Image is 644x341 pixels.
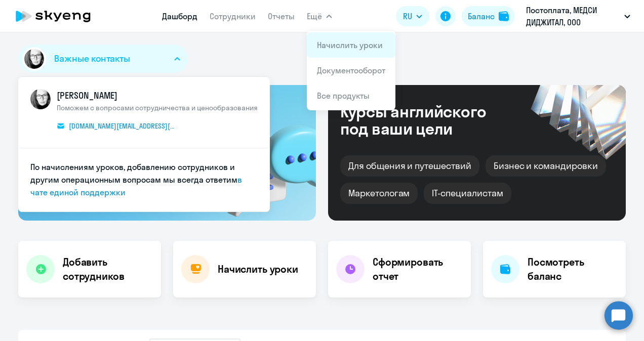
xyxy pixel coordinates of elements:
[54,52,130,65] span: Важные контакты
[340,155,479,177] div: Для общения и путешествий
[210,11,256,21] a: Сотрудники
[468,10,495,22] div: Баланс
[396,6,429,26] button: RU
[18,77,270,212] ul: Важные контакты
[403,10,412,22] span: RU
[424,183,511,204] div: IT-специалистам
[373,255,463,283] h4: Сформировать отчет
[317,65,385,75] a: Документооборот
[218,262,298,276] h4: Начислить уроки
[57,103,258,112] span: Поможем с вопросами сотрудничества и ценообразования
[22,47,46,71] img: avatar
[499,11,509,21] img: balance
[30,175,242,197] a: в чате единой поддержки
[317,40,383,50] a: Начислить уроки
[268,11,295,21] a: Отчеты
[486,155,606,177] div: Бизнес и командировки
[317,91,370,101] a: Все продукты
[340,103,513,137] div: Курсы английского под ваши цели
[307,10,322,22] span: Ещё
[30,89,51,109] img: avatar
[462,6,515,26] button: Балансbalance
[340,183,418,204] div: Маркетологам
[57,89,258,102] span: [PERSON_NAME]
[18,45,188,73] button: Важные контакты
[162,11,197,21] a: Дашборд
[528,255,618,283] h4: Посмотреть баланс
[63,255,153,283] h4: Добавить сотрудников
[30,162,237,185] span: По начислениям уроков, добавлению сотрудников и другим операционным вопросам мы всегда ответим
[521,4,635,28] button: Постоплата, МЕДСИ ДИДЖИТАЛ, ООО
[57,120,176,132] a: [DOMAIN_NAME][EMAIL_ADDRESS][DOMAIN_NAME]
[69,121,176,131] span: [DOMAIN_NAME][EMAIL_ADDRESS][DOMAIN_NAME]
[526,4,620,28] p: Постоплата, МЕДСИ ДИДЖИТАЛ, ООО
[307,6,332,26] button: Ещё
